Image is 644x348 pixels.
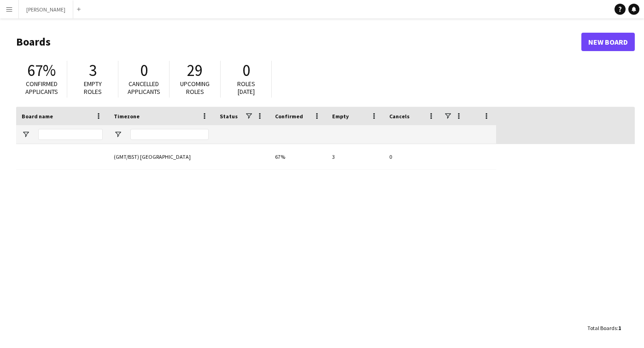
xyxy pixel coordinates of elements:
[22,130,30,139] button: Open Filter Menu
[38,129,103,140] input: Board name Filter Input
[19,0,73,18] button: [PERSON_NAME]
[25,80,58,96] span: Confirmed applicants
[269,144,327,169] div: 67%
[16,35,581,49] h1: Boards
[130,129,209,140] input: Timezone Filter Input
[618,325,621,331] span: 1
[114,113,140,120] span: Timezone
[27,60,56,81] span: 67%
[187,60,203,81] span: 29
[275,113,303,120] span: Confirmed
[180,80,210,96] span: Upcoming roles
[242,60,250,81] span: 0
[327,144,384,169] div: 3
[22,113,53,120] span: Board name
[389,113,410,120] span: Cancels
[587,325,617,331] span: Total Boards
[384,144,441,169] div: 0
[128,80,160,96] span: Cancelled applicants
[140,60,148,81] span: 0
[84,80,102,96] span: Empty roles
[108,144,214,169] div: (GMT/BST) [GEOGRAPHIC_DATA]
[581,33,635,51] a: New Board
[237,80,255,96] span: Roles [DATE]
[114,130,122,139] button: Open Filter Menu
[332,113,349,120] span: Empty
[587,319,621,337] div: :
[220,113,238,120] span: Status
[89,60,97,81] span: 3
